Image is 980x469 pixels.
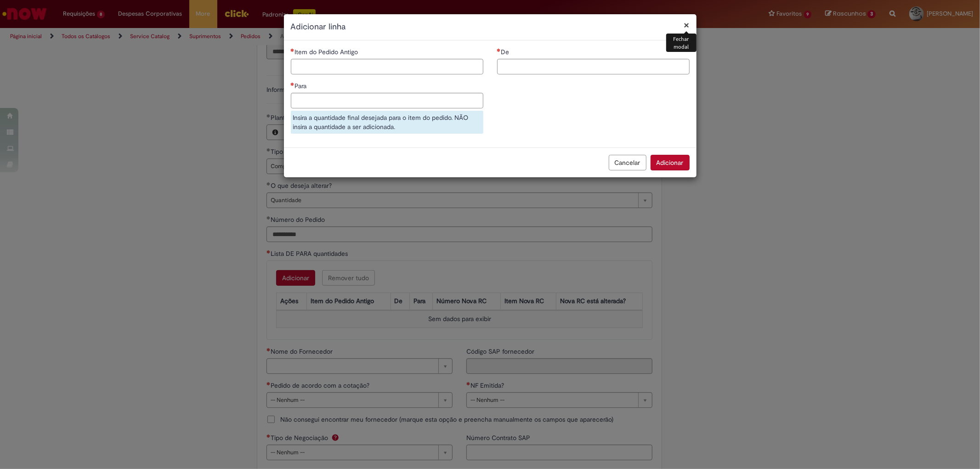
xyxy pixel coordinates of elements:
[295,82,309,90] span: Para
[291,21,690,33] h2: Adicionar linha
[291,93,483,108] input: Para
[291,82,295,86] span: Necessários
[291,59,483,74] input: Item do Pedido Antigo
[666,34,697,52] div: Fechar modal
[497,59,690,74] input: De
[291,48,295,52] span: Necessários
[291,111,483,134] div: Insira a quantidade final desejada para o item do pedido. NÃO insira a quantidade a ser adicionada.
[497,48,501,52] span: Necessários
[684,20,690,30] button: Fechar modal
[501,48,511,56] span: De
[609,155,646,170] button: Cancelar
[295,48,360,56] span: Item do Pedido Antigo
[651,155,690,170] button: Adicionar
